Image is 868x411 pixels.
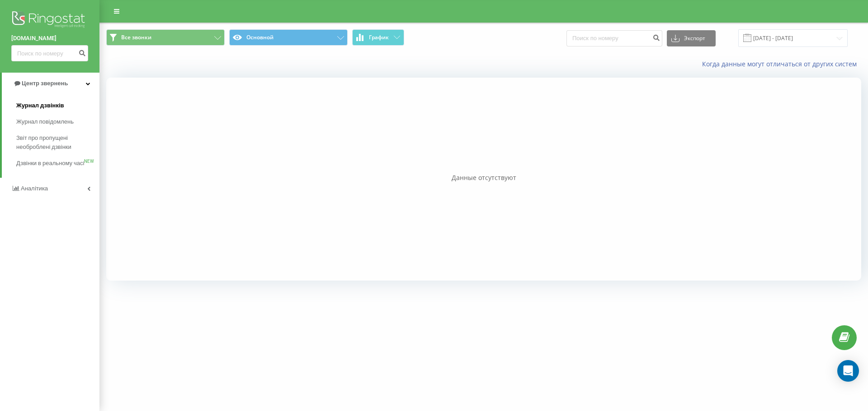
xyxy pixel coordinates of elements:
[667,30,716,46] button: Экспорт
[11,9,88,32] img: Ringostat logo
[369,34,389,41] span: График
[16,114,99,130] a: Журнал повідомлень
[16,134,95,152] span: Звіт про пропущені необроблені дзвінки
[2,73,99,94] a: Центр звернень
[16,155,99,171] a: Дзвінки в реальному часіNEW
[11,45,88,61] input: Поиск по номеру
[16,101,64,110] span: Журнал дзвінків
[352,29,404,46] button: График
[837,360,859,382] div: Open Intercom Messenger
[229,29,348,46] button: Основной
[121,34,151,41] span: Все звонки
[106,173,861,182] div: Данные отсутствуют
[21,185,48,192] span: Аналiтика
[16,130,99,155] a: Звіт про пропущені необроблені дзвінки
[16,97,99,114] a: Журнал дзвінків
[16,117,74,126] span: Журнал повідомлень
[11,34,88,43] a: [DOMAIN_NAME]
[566,30,662,46] input: Поиск по номеру
[702,60,861,68] a: Когда данные могут отличаться от других систем
[22,80,68,87] span: Центр звернень
[106,29,225,46] button: Все звонки
[16,159,84,168] span: Дзвінки в реальному часі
